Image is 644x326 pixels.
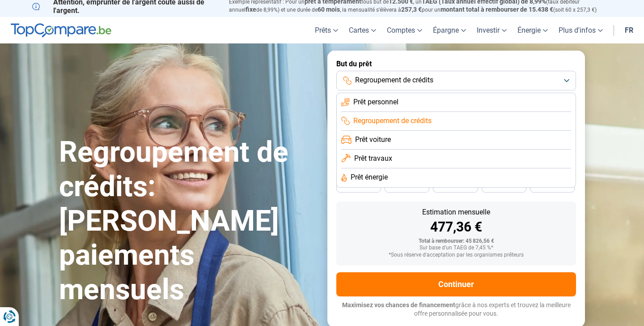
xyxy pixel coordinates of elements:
[349,183,369,189] span: 48 mois
[343,220,569,234] div: 477,36 €
[355,75,433,85] span: Regroupement de crédits
[246,6,256,13] span: fixe
[353,116,432,126] span: Regroupement de crédits
[343,252,569,258] div: *Sous réserve d'acceptation par les organismes prêteurs
[355,135,391,145] span: Prêt voiture
[59,135,317,307] h1: Regroupement de crédits: [PERSON_NAME] paiements mensuels
[343,209,569,216] div: Estimation mensuelle
[441,6,553,13] span: montant total à rembourser de 15.438 €
[318,6,340,13] span: 60 mois
[471,17,512,43] a: Investir
[343,245,569,251] div: Sur base d'un TAEG de 7,45 %*
[512,17,553,43] a: Énergie
[354,154,392,163] span: Prêt travaux
[353,97,398,107] span: Prêt personnel
[343,17,381,43] a: Cartes
[428,17,471,43] a: Épargne
[381,17,428,43] a: Comptes
[553,17,608,43] a: Plus d'infos
[351,172,388,182] span: Prêt énergie
[336,60,576,68] label: But du prêt
[494,183,514,189] span: 30 mois
[445,183,465,189] span: 36 mois
[336,301,576,318] p: grâce à nos experts et trouvez la meilleure offre personnalisée pour vous.
[542,183,562,189] span: 24 mois
[619,17,639,43] a: fr
[336,71,576,90] button: Regroupement de crédits
[342,301,455,309] span: Maximisez vos chances de financement
[343,238,569,244] div: Total à rembourser: 45 826,56 €
[397,183,417,189] span: 42 mois
[336,272,576,296] button: Continuer
[401,6,422,13] span: 257,3 €
[11,23,111,38] img: TopCompare
[309,17,343,43] a: Prêts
